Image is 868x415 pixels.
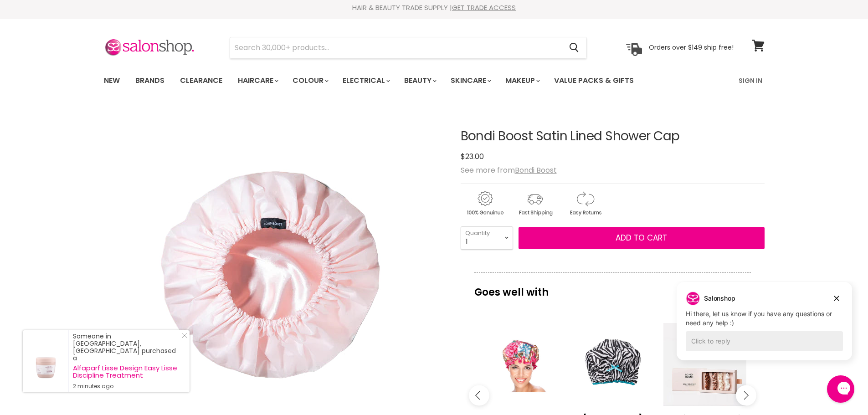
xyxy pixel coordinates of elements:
span: $23.00 [461,151,484,162]
div: Someone in [GEOGRAPHIC_DATA], [GEOGRAPHIC_DATA] purchased a [73,333,180,390]
select: Quantity [461,226,513,249]
a: New [97,71,127,90]
iframe: Gorgias live chat messenger [822,372,859,406]
h1: Bondi Boost Satin Lined Shower Cap [461,129,765,143]
a: Colour [286,71,334,90]
a: Makeup [498,71,545,90]
img: shipping.gif [511,190,559,217]
img: genuine.gif [461,190,509,217]
img: Bondi Boost Satin Lined Shower Cap [137,140,411,413]
a: Haircare [231,71,284,90]
a: Visit product page [23,330,68,392]
a: Skincare [444,71,497,90]
form: Product [230,37,587,59]
button: Search [562,37,586,58]
a: Electrical [336,71,395,90]
span: Add to cart [616,232,667,243]
a: Brands [128,71,171,90]
a: Close Notification [178,333,187,342]
a: GET TRADE ACCESS [452,3,516,12]
nav: Main [92,67,776,94]
ul: Main menu [97,67,687,94]
a: Sign In [733,71,768,90]
p: Orders over $149 ship free! [649,43,734,51]
button: Add to cart [519,227,765,250]
div: HAIR & BEAUTY TRADE SUPPLY | [92,3,776,12]
img: returns.gif [561,190,609,217]
a: Value Packs & Gifts [547,71,641,90]
a: Clearance [173,71,229,90]
p: Goes well with [474,272,751,302]
iframe: Gorgias live chat campaigns [670,281,859,374]
a: Alfaparf Lisse Design Easy Lisse Discipline Treatment [73,364,180,379]
span: See more from [461,165,557,175]
small: 2 minutes ago [73,383,180,390]
input: Search [230,37,562,58]
a: Bondi Boost [515,165,557,175]
svg: Close Icon [182,333,187,338]
a: Beauty [397,71,442,90]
